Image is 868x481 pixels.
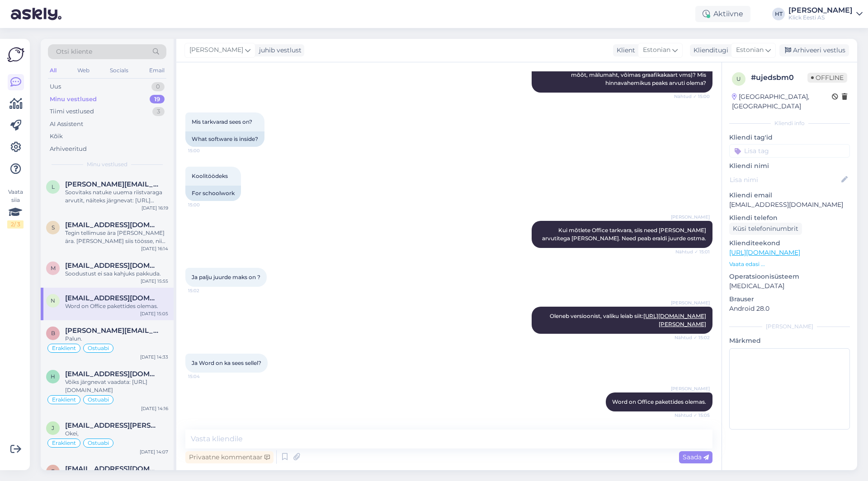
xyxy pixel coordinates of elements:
span: Nähtud ✓ 15:05 [675,412,710,419]
div: [PERSON_NAME] [729,322,850,331]
div: Email [147,65,166,76]
div: Socials [108,65,130,76]
span: 15:00 [188,201,222,208]
span: e [51,468,55,475]
p: Vaata edasi ... [729,260,850,268]
span: Nähtud ✓ 15:00 [674,93,710,100]
span: Saada [683,453,709,461]
div: Arhiveeritud [50,145,87,154]
div: [DATE] 14:16 [141,405,168,412]
span: 15:02 [188,287,222,294]
div: # ujedsbm0 [751,72,807,83]
a: [URL][DOMAIN_NAME][PERSON_NAME] [643,313,706,327]
p: [MEDICAL_DATA] [729,281,850,291]
span: Otsi kliente [56,47,92,56]
div: Klient [613,46,635,55]
span: Ja palju juurde maks on ? [192,274,260,280]
div: [DATE] 14:07 [140,448,168,455]
span: brenda.sainast@gmail.com [65,327,159,335]
span: Ostuabi [88,346,109,351]
span: Kui mõtlete Office tarkvara, siis need [PERSON_NAME] arvutitega [PERSON_NAME]. Need peab eraldi j... [542,227,708,242]
p: Märkmed [729,336,850,346]
span: Nähtud ✓ 15:01 [675,248,710,255]
span: [PERSON_NAME] [671,214,710,220]
span: j [52,425,54,431]
div: [DATE] 16:19 [142,205,168,211]
p: Kliendi nimi [729,161,850,171]
span: h [51,373,55,380]
span: [PERSON_NAME] [671,299,710,306]
div: [DATE] 15:05 [140,310,168,317]
span: [PERSON_NAME] [189,45,243,55]
div: Arhiveeri vestlus [779,44,849,56]
div: [DATE] 16:14 [141,245,168,252]
div: Okei, [65,430,168,438]
div: Minu vestlused [50,95,97,104]
span: l [52,183,55,190]
div: [DATE] 14:33 [140,354,168,360]
div: [GEOGRAPHIC_DATA], [GEOGRAPHIC_DATA] [732,92,832,111]
a: [PERSON_NAME]Klick Eesti AS [788,7,863,21]
div: HT [772,8,785,20]
div: 0 [151,82,165,91]
span: 15:00 [188,147,222,154]
div: Vaata siia [7,188,24,229]
span: nunnu_34@hotmail.com [65,294,159,302]
span: Word on Office pakettides olemas. [612,398,706,405]
span: merlikahudsi@gmail.com [65,262,159,270]
span: b [51,330,55,336]
div: Soodustust ei saa kahjuks pakkuda. [65,270,168,278]
div: 2 / 3 [7,220,24,229]
span: Ostuabi [88,397,109,402]
div: AI Assistent [50,120,83,129]
div: Privaatne kommentaar [185,451,274,463]
div: Kliendi info [729,119,850,127]
span: u [736,75,741,82]
div: 19 [150,95,165,104]
input: Lisa nimi [730,175,840,185]
div: Aktiivne [695,6,750,22]
span: Nähtud ✓ 15:02 [675,334,710,341]
span: Estonian [736,45,764,55]
p: Operatsioonisüsteem [729,272,850,281]
div: 3 [152,107,165,116]
div: [PERSON_NAME] [788,7,853,14]
span: helerisaar123@gmail.com [65,370,159,378]
span: juha.teider@gmail.com [65,421,159,430]
div: Tiimi vestlused [50,107,94,116]
span: Mis tarkvarad sees on? [192,118,252,125]
p: Klienditeekond [729,238,850,248]
span: [PERSON_NAME] [671,385,710,392]
span: siim@insener.com [65,221,159,229]
div: Web [75,65,91,76]
span: Oleneb versioonist, valiku leiab siit: [550,313,706,327]
img: Askly Logo [7,46,24,63]
div: Uus [50,82,61,91]
div: Klienditugi [690,46,728,55]
div: Klick Eesti AS [788,14,853,21]
span: Ostuabi [88,440,109,446]
p: Android 28.0 [729,304,850,313]
span: Ja Word on ka sees sellel? [192,360,261,366]
p: Kliendi email [729,191,850,200]
span: s [52,224,55,231]
div: What software is inside? [185,131,264,147]
a: [URL][DOMAIN_NAME] [729,248,800,257]
div: Küsi telefoninumbrit [729,223,802,235]
span: Koolitöödeks [192,173,228,179]
p: [EMAIL_ADDRESS][DOMAIN_NAME] [729,200,850,210]
span: m [51,265,56,271]
input: Lisa tag [729,144,850,158]
span: Eraklient [52,346,76,351]
div: Soovitaks natuke uuema riistvaraga arvutit, näiteks järgnevat: [URL][DOMAIN_NAME] [65,188,168,205]
div: Tegin tellimuse ära [PERSON_NAME] ära. [PERSON_NAME] siis töösse, nii pea kui saab. Laptop läheb ... [65,229,168,245]
p: Kliendi tag'id [729,133,850,142]
div: [DATE] 15:55 [141,278,168,285]
p: Kliendi telefon [729,213,850,223]
p: Brauser [729,294,850,304]
span: etnerdaniel094@gmail.com [65,465,159,473]
div: Võiks järgnevat vaadata: [URL][DOMAIN_NAME] [65,378,168,394]
div: Word on Office pakettides olemas. [65,302,168,310]
div: juhib vestlust [255,46,302,55]
div: Kõik [50,132,63,141]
